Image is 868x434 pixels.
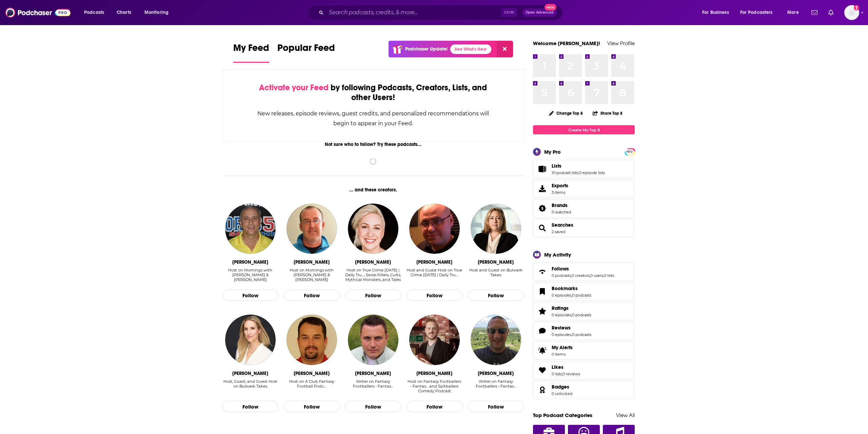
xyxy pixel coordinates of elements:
[284,268,340,282] div: Host on Mornings with [PERSON_NAME] & [PERSON_NAME]
[294,371,330,376] div: Ryan Weisse
[552,293,571,298] a: 0 episodes
[552,313,571,317] a: 0 episodes
[409,204,459,254] a: Tony Brueski
[552,391,572,396] a: 0 unlocked
[533,199,635,218] span: Brands
[535,204,549,213] a: Brands
[844,5,859,20] img: User Profile
[590,273,603,278] a: 0 users
[552,325,591,331] a: Reviews
[535,164,549,174] a: Lists
[592,107,623,120] button: Share Top 8
[471,315,521,365] img: Michael Wenrich
[572,313,591,317] a: 0 podcasts
[571,332,572,337] span: ,
[571,273,572,278] span: ,
[552,364,580,370] a: Likes
[407,290,462,301] button: Follow
[809,7,820,18] a: Show notifications dropdown
[355,259,391,265] div: Vanessa Richardson
[501,8,517,17] span: Ctrl K
[225,204,275,254] img: Greg Gaston
[552,222,573,228] a: Searches
[552,344,573,351] span: My Alerts
[740,8,773,17] span: For Podcasters
[407,268,462,282] div: Host and Guest Host on True Crime Today | Daily Tru…
[222,268,278,282] div: Host on Mornings with Greg & Eli
[284,268,340,282] div: Host on Mornings with Greg & Eli
[222,401,278,412] button: Follow
[222,379,278,394] div: Host, Guest, and Guest Host on Bulwark Takes
[552,305,569,311] span: Ratings
[355,371,391,376] div: Eric Ludwig
[140,7,177,18] button: open menu
[552,332,571,337] a: 0 episodes
[222,141,524,147] div: Not sure who to follow? Try these podcasts...
[326,7,501,18] input: Search podcasts, credits, & more...
[535,287,549,296] a: Bookmarks
[405,46,448,52] p: Podchaser Update!
[5,6,71,19] img: Podchaser - Follow, Share and Rate Podcasts
[233,42,269,58] span: My Feed
[284,379,340,389] div: Host on A Club Fantasy Football Podc…
[562,372,563,376] span: ,
[535,223,549,233] a: Searches
[233,42,269,63] a: My Feed
[545,4,557,11] span: New
[552,170,578,175] a: 10 podcast lists
[783,7,807,18] button: open menu
[345,268,401,282] div: Host on True Crime [DATE] | Daily Tru…, Serial Killers, Cults, Mythical Monsters, and Tales
[284,290,340,301] button: Follow
[826,7,836,18] a: Show notifications dropdown
[535,346,549,355] span: My Alerts
[604,273,614,278] a: 0 lists
[552,285,578,291] span: Bookmarks
[407,401,462,412] button: Follow
[552,384,572,390] a: Badges
[571,313,572,317] span: ,
[468,379,524,394] div: Writer on Fantasy Footballers - Fantas…
[552,325,571,331] span: Reviews
[284,401,340,412] button: Follow
[616,412,635,418] a: View All
[544,149,561,155] div: My Pro
[345,401,401,412] button: Follow
[257,109,490,128] div: New releases, episode reviews, guest credits, and personalized recommendations will begin to appe...
[471,204,521,254] a: Sarah Longwell
[348,204,398,254] img: Vanessa Richardson
[535,385,549,395] a: Badges
[287,315,337,365] a: Ryan Weisse
[626,149,634,154] span: PRO
[287,204,337,254] img: Eli Savoie
[222,187,524,193] div: ... and these creators.
[468,290,524,301] button: Follow
[552,202,568,208] span: Brands
[348,315,398,365] a: Eric Ludwig
[571,293,572,298] span: ,
[468,268,524,282] div: Host and Guest on Bulwark Takes
[552,285,591,291] a: Bookmarks
[535,365,549,375] a: Likes
[533,263,635,281] span: Follows
[533,361,635,379] span: Likes
[144,8,169,17] span: Monitoring
[533,381,635,399] span: Badges
[552,183,568,189] span: Exports
[607,40,635,46] a: View Profile
[225,315,275,365] img: Lauren Egan
[544,251,571,258] div: My Activity
[787,8,799,17] span: More
[478,371,514,376] div: Michael Wenrich
[407,379,462,393] div: Host on Fantasy Footballers - Fantas… and Spitballers Comedy Podcast
[409,315,459,365] img: Andy Holloway
[552,305,591,311] a: Ratings
[579,170,605,175] a: 0 episode lists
